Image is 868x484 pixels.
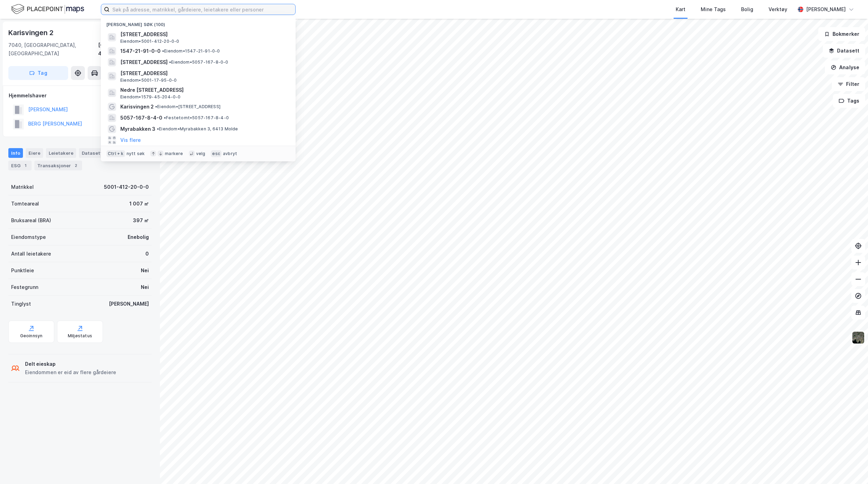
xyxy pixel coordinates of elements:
[34,161,82,170] div: Transaksjoner
[769,5,787,14] div: Verktøy
[20,333,43,339] div: Geoinnsyn
[806,5,846,14] div: [PERSON_NAME]
[79,148,113,158] div: Datasett
[164,115,229,121] span: Festetomt • 5057-167-8-4-0
[133,216,149,225] div: 397 ㎡
[104,183,149,191] div: 5001-412-20-0-0
[701,5,726,14] div: Mine Tags
[22,162,29,169] div: 1
[832,77,865,91] button: Filter
[129,200,149,208] div: 1 007 ㎡
[11,3,84,15] img: logo.f888ab2527a4732fd821a326f86c7f29.svg
[9,91,151,100] div: Hjemmelshaver
[72,162,79,169] div: 2
[11,250,51,258] div: Antall leietakere
[120,114,162,122] span: 5057-167-8-4-0
[128,233,149,241] div: Enebolig
[46,148,76,158] div: Leietakere
[11,183,34,191] div: Matrikkel
[106,150,125,157] div: Ctrl + k
[120,86,287,94] span: Nedre [STREET_ADDRESS]
[818,27,865,41] button: Bokmerker
[120,39,179,44] span: Eiendom • 5001-412-20-0-0
[98,41,152,58] div: [GEOGRAPHIC_DATA], 412/20
[823,44,865,58] button: Datasett
[833,451,868,484] div: Kontrollprogram for chat
[120,103,154,111] span: Karisvingen 2
[11,266,34,275] div: Punktleie
[833,451,868,484] iframe: Chat Widget
[8,66,68,80] button: Tag
[8,161,32,170] div: ESG
[825,60,865,74] button: Analyse
[11,300,31,308] div: Tinglyst
[145,250,149,258] div: 0
[101,16,296,29] div: [PERSON_NAME] søk (100)
[8,148,23,158] div: Info
[11,283,38,291] div: Festegrunn
[155,104,157,109] span: •
[8,41,98,58] div: 7040, [GEOGRAPHIC_DATA], [GEOGRAPHIC_DATA]
[68,333,92,339] div: Miljøstatus
[196,151,206,156] div: velg
[25,360,116,368] div: Delt eieskap
[110,4,295,15] input: Søk på adresse, matrikkel, gårdeiere, leietakere eller personer
[11,216,51,225] div: Bruksareal (BRA)
[211,150,222,157] div: esc
[157,126,159,131] span: •
[162,48,164,54] span: •
[26,148,43,158] div: Eiere
[169,59,171,65] span: •
[165,151,183,156] div: markere
[120,58,168,66] span: [STREET_ADDRESS]
[833,94,865,108] button: Tags
[852,331,865,344] img: 9k=
[169,59,228,65] span: Eiendom • 5057-167-8-0-0
[127,151,145,156] div: nytt søk
[8,27,55,38] div: Karisvingen 2
[162,48,220,54] span: Eiendom • 1547-21-91-0-0
[141,283,149,291] div: Nei
[741,5,753,14] div: Bolig
[109,300,149,308] div: [PERSON_NAME]
[120,125,155,133] span: Myrabakken 3
[11,233,46,241] div: Eiendomstype
[120,94,181,100] span: Eiendom • 1579-45-204-0-0
[120,30,287,39] span: [STREET_ADDRESS]
[223,151,237,156] div: avbryt
[155,104,220,110] span: Eiendom • [STREET_ADDRESS]
[141,266,149,275] div: Nei
[120,136,141,144] button: Vis flere
[11,200,39,208] div: Tomteareal
[157,126,238,132] span: Eiendom • Myrabakken 3, 6413 Molde
[120,78,177,83] span: Eiendom • 5001-17-95-0-0
[164,115,166,120] span: •
[120,47,161,55] span: 1547-21-91-0-0
[120,69,287,78] span: [STREET_ADDRESS]
[676,5,685,14] div: Kart
[25,368,116,377] div: Eiendommen er eid av flere gårdeiere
